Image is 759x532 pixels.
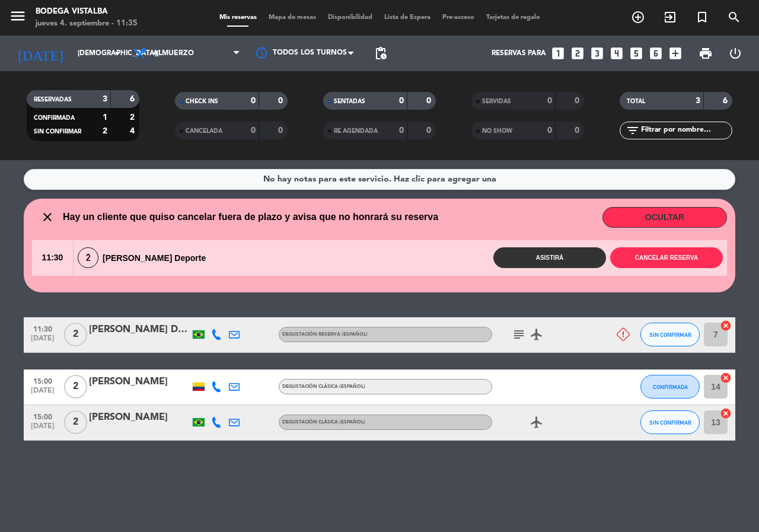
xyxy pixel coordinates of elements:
[36,6,138,18] div: BODEGA VISTALBA
[263,173,496,186] div: No hay notas para este servicio. Haz clic para agregar una
[251,97,256,105] strong: 0
[130,95,137,103] strong: 6
[426,126,433,135] strong: 0
[426,97,433,105] strong: 0
[640,410,700,434] button: SIN CONFIRMAR
[374,46,388,60] span: pending_actions
[28,335,58,348] span: [DATE]
[282,420,365,425] span: Degustación Clásica (Español)
[631,10,645,24] i: add_circle_outline
[720,320,732,332] i: cancel
[64,375,87,399] span: 2
[9,7,27,29] button: menu
[493,247,606,268] button: Asistirá
[575,97,582,105] strong: 0
[728,46,742,60] i: power_settings_new
[627,98,645,104] span: TOTAL
[399,126,404,135] strong: 0
[530,415,544,429] i: airplanemode_active
[130,113,137,122] strong: 2
[640,323,700,346] button: SIN CONFIRMAR
[648,46,664,61] i: looks_6
[28,387,58,400] span: [DATE]
[653,384,688,390] span: CONFIRMADA
[28,374,58,387] span: 15:00
[282,384,365,389] span: Degustación Clásica (Español)
[482,98,511,104] span: SERVIDAS
[278,97,285,105] strong: 0
[153,49,194,58] span: Almuerzo
[34,97,72,103] span: RESERVADAS
[28,321,58,335] span: 11:30
[668,46,683,61] i: add_box
[695,10,709,24] i: turned_in_not
[482,128,512,134] span: NO SHOW
[720,407,732,419] i: cancel
[282,332,368,337] span: Degustación Reserva (Español)
[699,46,713,60] span: print
[649,332,691,338] span: SIN CONFIRMAR
[720,36,750,71] div: LOG OUT
[28,422,58,436] span: [DATE]
[64,323,87,346] span: 2
[130,127,137,135] strong: 4
[36,18,138,30] div: jueves 4. septiembre - 11:35
[720,372,732,384] i: cancel
[512,327,526,342] i: subject
[547,97,552,105] strong: 0
[640,124,732,137] input: Filtrar por nombre...
[399,97,404,105] strong: 0
[89,374,190,390] div: [PERSON_NAME]
[610,247,723,268] button: Cancelar reserva
[103,113,107,122] strong: 1
[103,127,107,135] strong: 2
[663,10,677,24] i: exit_to_app
[278,126,285,135] strong: 0
[74,247,206,268] div: [PERSON_NAME] Deporte
[89,410,190,425] div: [PERSON_NAME]
[32,240,73,276] span: 11:30
[9,40,72,66] i: [DATE]
[570,46,585,61] i: looks_two
[629,46,644,61] i: looks_5
[723,97,730,105] strong: 6
[334,98,365,104] span: SENTADAS
[547,126,552,135] strong: 0
[251,126,256,135] strong: 0
[34,115,75,121] span: CONFIRMADA
[727,10,741,24] i: search
[492,49,546,58] span: Reservas para
[696,97,700,105] strong: 3
[378,14,436,21] span: Lista de Espera
[89,322,190,337] div: [PERSON_NAME] Deporte
[110,46,125,60] i: arrow_drop_down
[480,14,546,21] span: Tarjetas de regalo
[34,129,81,135] span: SIN CONFIRMAR
[186,98,218,104] span: CHECK INS
[78,247,98,268] span: 2
[213,14,263,21] span: Mis reservas
[575,126,582,135] strong: 0
[263,14,322,21] span: Mapa de mesas
[640,375,700,399] button: CONFIRMADA
[9,7,27,25] i: menu
[589,46,605,61] i: looks_3
[550,46,566,61] i: looks_one
[63,209,438,225] span: Hay un cliente que quiso cancelar fuera de plazo y avisa que no honrará su reserva
[530,327,544,342] i: airplanemode_active
[64,410,87,434] span: 2
[609,46,624,61] i: looks_4
[186,128,222,134] span: CANCELADA
[322,14,378,21] span: Disponibilidad
[28,409,58,423] span: 15:00
[436,14,480,21] span: Pre-acceso
[649,419,691,426] span: SIN CONFIRMAR
[103,95,107,103] strong: 3
[602,207,727,228] button: OCULTAR
[334,128,378,134] span: RE AGENDADA
[40,210,55,224] i: close
[626,123,640,138] i: filter_list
